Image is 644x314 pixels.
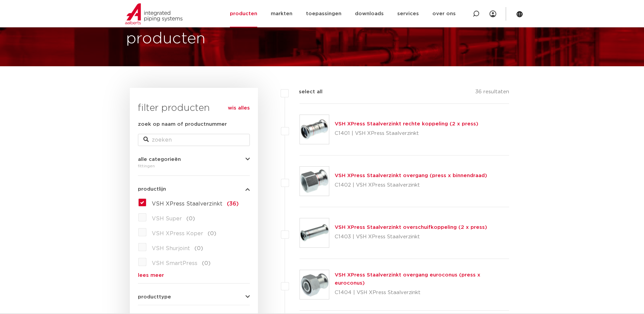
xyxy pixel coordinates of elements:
span: VSH Super [152,216,182,221]
label: select all [289,88,323,96]
a: VSH XPress Staalverzinkt overschuifkoppeling (2 x press) [335,225,487,230]
img: Thumbnail for VSH XPress Staalverzinkt overgang (press x binnendraad) [300,167,329,196]
button: productlijn [138,187,250,192]
div: fittingen [138,162,250,170]
a: lees meer [138,273,250,278]
span: VSH XPress Koper [152,231,203,236]
span: VSH XPress Staalverzinkt [152,201,222,207]
p: C1402 | VSH XPress Staalverzinkt [335,180,487,191]
span: (0) [208,231,216,236]
h3: filter producten [138,101,250,115]
span: (0) [186,216,195,221]
p: C1404 | VSH XPress Staalverzinkt [335,287,509,298]
button: alle categorieën [138,157,250,162]
p: C1403 | VSH XPress Staalverzinkt [335,232,487,242]
span: alle categorieën [138,157,181,162]
span: VSH SmartPress [152,261,197,266]
span: productlijn [138,187,166,192]
span: (0) [194,246,203,251]
a: VSH XPress Staalverzinkt overgang (press x binnendraad) [335,173,487,178]
h1: producten [126,28,206,50]
p: 36 resultaten [475,88,509,98]
button: producttype [138,294,250,299]
p: C1401 | VSH XPress Staalverzinkt [335,128,478,139]
img: Thumbnail for VSH XPress Staalverzinkt overschuifkoppeling (2 x press) [300,218,329,247]
label: zoek op naam of productnummer [138,120,227,128]
span: producttype [138,294,171,299]
a: VSH XPress Staalverzinkt overgang euroconus (press x euroconus) [335,272,480,286]
span: (0) [202,261,211,266]
a: VSH XPress Staalverzinkt rechte koppeling (2 x press) [335,121,478,126]
img: Thumbnail for VSH XPress Staalverzinkt overgang euroconus (press x euroconus) [300,270,329,299]
img: Thumbnail for VSH XPress Staalverzinkt rechte koppeling (2 x press) [300,115,329,144]
a: wis alles [228,104,250,112]
input: zoeken [138,134,250,146]
span: (36) [227,201,239,207]
span: VSH Shurjoint [152,246,190,251]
